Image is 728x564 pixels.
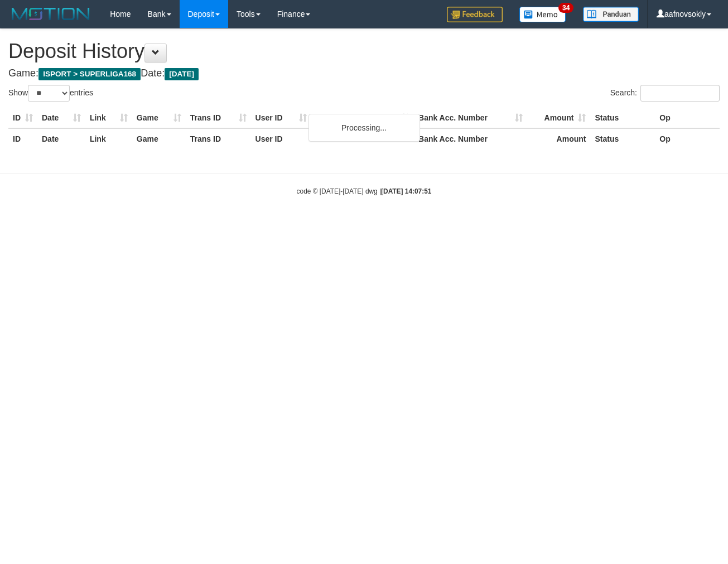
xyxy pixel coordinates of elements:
[447,7,503,22] img: Feedback.jpg
[132,108,186,128] th: Game
[558,3,573,13] span: 34
[527,128,591,149] th: Amount
[527,108,591,128] th: Amount
[37,108,85,128] th: Date
[251,128,312,149] th: User ID
[519,7,566,22] img: Button%20Memo.svg
[37,128,85,149] th: Date
[186,128,251,149] th: Trans ID
[186,108,251,128] th: Trans ID
[655,128,720,149] th: Op
[8,6,93,22] img: MOTION_logo.png
[414,108,527,128] th: Bank Acc. Number
[590,108,655,128] th: Status
[640,85,720,102] input: Search:
[297,187,432,195] small: code © [DATE]-[DATE] dwg |
[28,85,70,102] select: Showentries
[8,40,720,62] h1: Deposit History
[655,108,720,128] th: Op
[8,108,37,128] th: ID
[311,108,414,128] th: Bank Acc. Name
[381,187,431,195] strong: [DATE] 14:07:51
[8,128,37,149] th: ID
[414,128,527,149] th: Bank Acc. Number
[590,128,655,149] th: Status
[85,108,132,128] th: Link
[85,128,132,149] th: Link
[8,68,720,79] h4: Game: Date:
[251,108,312,128] th: User ID
[308,114,420,142] div: Processing...
[132,128,186,149] th: Game
[610,85,720,102] label: Search:
[38,68,141,80] span: ISPORT > SUPERLIGA168
[8,85,93,102] label: Show entries
[583,7,639,22] img: panduan.png
[165,68,199,80] span: [DATE]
